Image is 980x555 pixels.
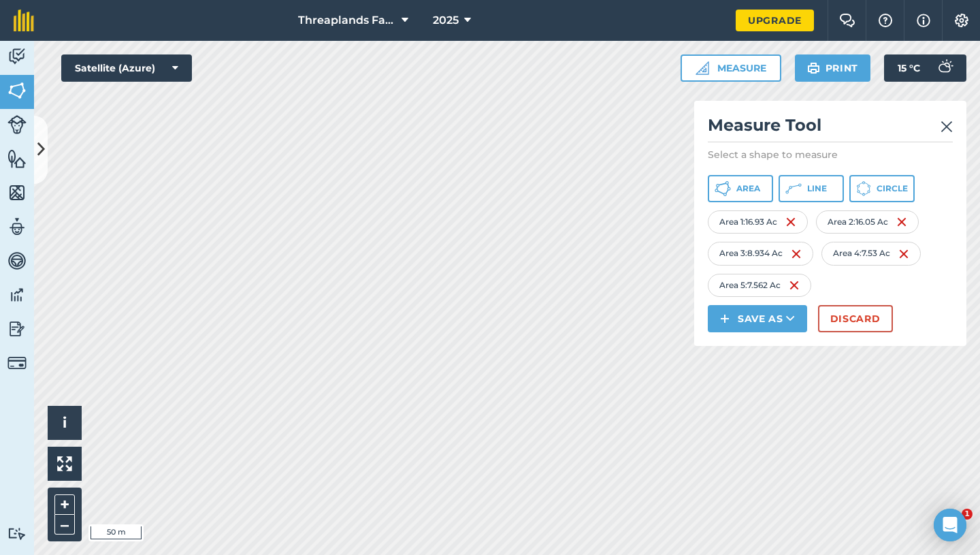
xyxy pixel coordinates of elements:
[931,54,958,82] img: svg+xml;base64,PD94bWwgdmVyc2lvbj0iMS4wIiBlbmNvZGluZz0idXRmLTgiPz4KPCEtLSBHZW5lcmF0b3I6IEFkb2JlIE...
[791,246,802,262] img: svg+xml;base64,PHN2ZyB4bWxucz0iaHR0cDovL3d3dy53My5vcmcvMjAwMC9zdmciIHdpZHRoPSIxNiIgaGVpZ2h0PSIyNC...
[795,54,871,82] button: Print
[298,12,396,29] span: Threaplands Farm
[877,183,908,194] span: Circle
[7,183,27,203] img: svg+xml;base64,PHN2ZyB4bWxucz0iaHR0cDovL3d3dy53My5vcmcvMjAwMC9zdmciIHdpZHRoPSI1NiIgaGVpZ2h0PSI2MC...
[7,251,27,271] img: svg+xml;base64,PD94bWwgdmVyc2lvbj0iMS4wIiBlbmNvZGluZz0idXRmLTgiPz4KPCEtLSBHZW5lcmF0b3I6IEFkb2JlIE...
[7,527,27,540] img: svg+xml;base64,PD94bWwgdmVyc2lvbj0iMS4wIiBlbmNvZGluZz0idXRmLTgiPz4KPCEtLSBHZW5lcmF0b3I6IEFkb2JlIE...
[877,14,894,27] img: A question mark icon
[54,494,75,515] button: +
[898,246,909,262] img: svg+xml;base64,PHN2ZyB4bWxucz0iaHR0cDovL3d3dy53My5vcmcvMjAwMC9zdmciIHdpZHRoPSIxNiIgaGVpZ2h0PSIyNC...
[807,183,827,194] span: Line
[7,353,27,372] img: svg+xml;base64,PD94bWwgdmVyc2lvbj0iMS4wIiBlbmNvZGluZz0idXRmLTgiPz4KPCEtLSBHZW5lcmF0b3I6IEFkb2JlIE...
[785,214,796,230] img: svg+xml;base64,PHN2ZyB4bWxucz0iaHR0cDovL3d3dy53My5vcmcvMjAwMC9zdmciIHdpZHRoPSIxNiIgaGVpZ2h0PSIyNC...
[433,12,459,29] span: 2025
[708,305,807,332] button: Save as
[821,242,921,265] div: Area 4 : 7.53 Ac
[720,311,730,327] img: svg+xml;base64,PHN2ZyB4bWxucz0iaHR0cDovL3d3dy53My5vcmcvMjAwMC9zdmciIHdpZHRoPSIxNCIgaGVpZ2h0PSIyNC...
[708,274,811,297] div: Area 5 : 7.562 Ac
[708,210,808,234] div: Area 1 : 16.93 Ac
[708,175,773,202] button: Area
[736,10,814,31] a: Upgrade
[779,175,844,202] button: Line
[681,54,781,82] button: Measure
[7,148,27,169] img: svg+xml;base64,PHN2ZyB4bWxucz0iaHR0cDovL3d3dy53My5vcmcvMjAwMC9zdmciIHdpZHRoPSI1NiIgaGVpZ2h0PSI2MC...
[818,305,893,332] button: Discard
[7,115,27,134] img: svg+xml;base64,PD94bWwgdmVyc2lvbj0iMS4wIiBlbmNvZGluZz0idXRmLTgiPz4KPCEtLSBHZW5lcmF0b3I6IEFkb2JlIE...
[7,319,27,339] img: svg+xml;base64,PD94bWwgdmVyc2lvbj0iMS4wIiBlbmNvZGluZz0idXRmLTgiPz4KPCEtLSBHZW5lcmF0b3I6IEFkb2JlIE...
[898,54,920,82] span: 15 ° C
[696,61,709,75] img: Ruler icon
[7,217,27,237] img: svg+xml;base64,PD94bWwgdmVyc2lvbj0iMS4wIiBlbmNvZGluZz0idXRmLTgiPz4KPCEtLSBHZW5lcmF0b3I6IEFkb2JlIE...
[849,175,915,202] button: Circle
[7,285,27,305] img: svg+xml;base64,PD94bWwgdmVyc2lvbj0iMS4wIiBlbmNvZGluZz0idXRmLTgiPz4KPCEtLSBHZW5lcmF0b3I6IEFkb2JlIE...
[708,148,953,161] p: Select a shape to measure
[896,214,907,230] img: svg+xml;base64,PHN2ZyB4bWxucz0iaHR0cDovL3d3dy53My5vcmcvMjAwMC9zdmciIHdpZHRoPSIxNiIgaGVpZ2h0PSIyNC...
[61,54,192,82] button: Satellite (Azure)
[884,54,966,82] button: 15 °C
[953,14,970,27] img: A cog icon
[789,277,800,294] img: svg+xml;base64,PHN2ZyB4bWxucz0iaHR0cDovL3d3dy53My5vcmcvMjAwMC9zdmciIHdpZHRoPSIxNiIgaGVpZ2h0PSIyNC...
[54,515,75,535] button: –
[7,80,27,101] img: svg+xml;base64,PHN2ZyB4bWxucz0iaHR0cDovL3d3dy53My5vcmcvMjAwMC9zdmciIHdpZHRoPSI1NiIgaGVpZ2h0PSI2MC...
[917,12,930,29] img: svg+xml;base64,PHN2ZyB4bWxucz0iaHR0cDovL3d3dy53My5vcmcvMjAwMC9zdmciIHdpZHRoPSIxNyIgaGVpZ2h0PSIxNy...
[962,509,973,520] span: 1
[14,10,34,31] img: fieldmargin Logo
[63,414,67,431] span: i
[48,406,82,440] button: i
[7,46,27,67] img: svg+xml;base64,PD94bWwgdmVyc2lvbj0iMS4wIiBlbmNvZGluZz0idXRmLTgiPz4KPCEtLSBHZW5lcmF0b3I6IEFkb2JlIE...
[736,183,760,194] span: Area
[57,456,72,471] img: Four arrows, one pointing top left, one top right, one bottom right and the last bottom left
[708,242,813,265] div: Area 3 : 8.934 Ac
[839,14,855,27] img: Two speech bubbles overlapping with the left bubble in the forefront
[807,60,820,76] img: svg+xml;base64,PHN2ZyB4bWxucz0iaHR0cDovL3d3dy53My5vcmcvMjAwMC9zdmciIHdpZHRoPSIxOSIgaGVpZ2h0PSIyNC...
[816,210,919,234] div: Area 2 : 16.05 Ac
[934,509,966,541] div: Open Intercom Messenger
[941,118,953,135] img: svg+xml;base64,PHN2ZyB4bWxucz0iaHR0cDovL3d3dy53My5vcmcvMjAwMC9zdmciIHdpZHRoPSIyMiIgaGVpZ2h0PSIzMC...
[708,114,953,142] h2: Measure Tool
